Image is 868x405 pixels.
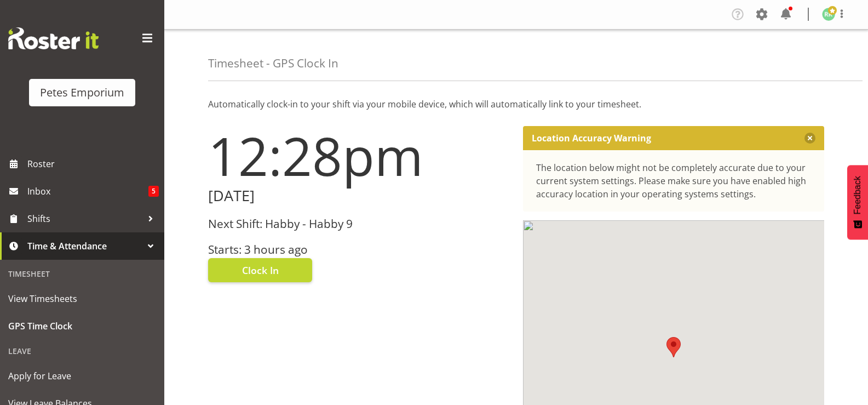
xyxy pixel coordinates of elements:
[8,27,99,49] img: Rosterit website logo
[8,368,156,384] span: Apply for Leave
[208,187,510,204] h2: [DATE]
[3,362,162,390] a: Apply for Leave
[8,290,156,307] span: View Timesheets
[208,98,824,111] p: Automatically clock-in to your shift via your mobile device, which will automatically link to you...
[40,84,124,101] div: Petes Emporium
[27,156,159,172] span: Roster
[148,186,159,197] span: 5
[27,210,142,227] span: Shifts
[208,258,312,282] button: Clock In
[3,312,162,340] a: GPS Time Clock
[3,263,162,285] div: Timesheet
[208,243,510,256] h3: Starts: 3 hours ago
[3,285,162,312] a: View Timesheets
[8,318,156,334] span: GPS Time Clock
[27,183,148,199] span: Inbox
[536,161,812,201] div: The location below might not be completely accurate due to your current system settings. Please m...
[208,126,510,185] h1: 12:28pm
[853,176,863,214] span: Feedback
[242,263,279,277] span: Clock In
[27,238,142,254] span: Time & Attendance
[208,57,338,70] h4: Timesheet - GPS Clock In
[804,133,815,144] button: Close message
[847,165,868,239] button: Feedback - Show survey
[532,133,651,144] p: Location Accuracy Warning
[822,8,835,21] img: ruth-robertson-taylor722.jpg
[3,340,162,362] div: Leave
[208,218,510,230] h3: Next Shift: Habby - Habby 9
